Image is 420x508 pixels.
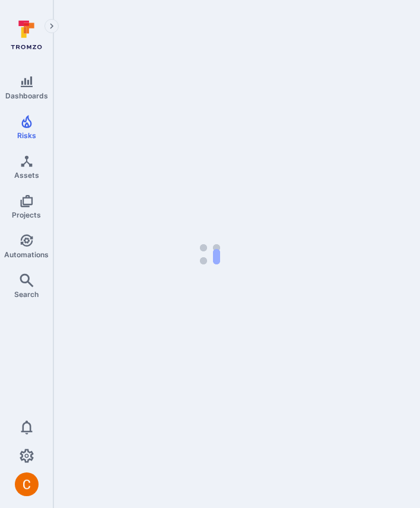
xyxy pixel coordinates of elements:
[5,91,48,100] span: Dashboards
[14,171,39,180] span: Assets
[12,210,41,219] span: Projects
[15,472,39,496] img: ACg8ocJuq_DPPTkXyD9OlTnVLvDrpObecjcADscmEHLMiTyEnTELew=s96-c
[4,250,49,259] span: Automations
[44,19,59,33] button: Expand navigation menu
[15,472,39,496] div: Camilo Rivera
[47,21,56,31] i: Expand navigation menu
[14,290,39,299] span: Search
[17,131,36,140] span: Risks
